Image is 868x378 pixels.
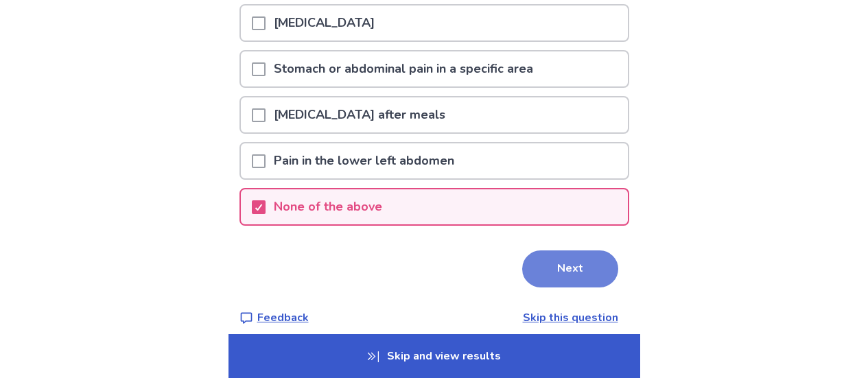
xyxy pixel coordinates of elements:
[266,189,390,224] p: None of the above
[522,250,618,287] button: Next
[266,143,462,178] p: Pain in the lower left abdomen
[266,51,541,86] p: Stomach or abdominal pain in a specific area
[239,309,309,326] a: Feedback
[523,310,618,325] a: Skip this question
[266,5,383,40] p: [MEDICAL_DATA]
[257,309,309,326] p: Feedback
[228,334,640,378] p: Skip and view results
[266,97,454,132] p: [MEDICAL_DATA] after meals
